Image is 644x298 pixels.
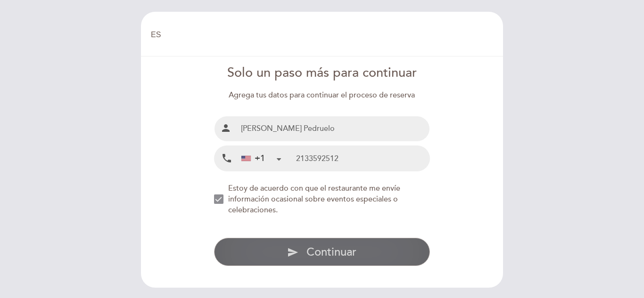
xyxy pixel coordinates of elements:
button: send Continuar [214,238,430,266]
div: United States: +1 [238,146,285,170]
span: Estoy de acuerdo con que el restaurante me envíe información ocasional sobre eventos especiales o... [228,184,400,215]
input: Teléfono Móvil [296,146,429,171]
input: Nombre y Apellido [237,116,430,141]
div: Agrega tus datos para continuar el proceso de reserva [214,90,430,101]
div: +1 [241,153,265,165]
i: person [220,122,231,134]
i: local_phone [221,153,232,164]
md-checkbox: NEW_MODAL_AGREE_RESTAURANT_SEND_OCCASIONAL_INFO [214,183,430,216]
div: Solo un paso más para continuar [214,64,430,82]
i: send [287,247,298,258]
span: Continuar [306,245,356,259]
